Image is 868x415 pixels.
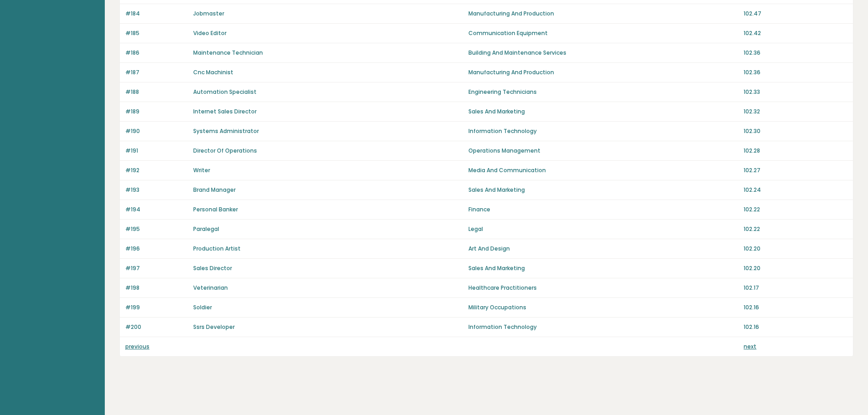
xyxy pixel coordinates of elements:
p: 102.20 [744,264,847,272]
p: #190 [125,127,188,135]
p: 102.20 [744,245,847,253]
p: Military Occupations [468,303,738,312]
a: Director Of Operations [193,147,257,154]
p: #191 [125,147,188,155]
p: Sales And Marketing [468,108,738,116]
p: 102.27 [744,166,847,174]
a: Brand Manager [193,186,236,194]
p: #186 [125,49,188,57]
p: 102.16 [744,303,847,312]
p: 102.28 [744,147,847,155]
a: Paralegal [193,225,219,233]
p: Finance [468,205,738,214]
p: #188 [125,88,188,96]
p: Legal [468,225,738,233]
p: 102.16 [744,323,847,331]
p: #194 [125,205,188,214]
a: Soldier [193,303,212,311]
p: Building And Maintenance Services [468,49,738,57]
a: Personal Banker [193,205,238,213]
a: Video Editor [193,29,226,37]
p: 102.42 [744,29,847,37]
a: Systems Administrator [193,127,259,135]
a: Jobmaster [193,10,224,17]
p: Information Technology [468,323,738,331]
p: Healthcare Practitioners [468,284,738,292]
p: Art And Design [468,245,738,253]
p: Sales And Marketing [468,186,738,194]
p: #192 [125,166,188,174]
a: Maintenance Technician [193,49,263,56]
p: #195 [125,225,188,233]
a: Automation Specialist [193,88,257,96]
p: #193 [125,186,188,194]
p: #198 [125,284,188,292]
p: Manufacturing And Production [468,10,738,18]
p: #197 [125,264,188,272]
a: previous [125,343,149,350]
p: Media And Communication [468,166,738,174]
p: 102.33 [744,88,847,96]
a: Veterinarian [193,284,228,292]
p: 102.30 [744,127,847,135]
p: Sales And Marketing [468,264,738,272]
p: #196 [125,245,188,253]
p: 102.17 [744,284,847,292]
p: Engineering Technicians [468,88,738,96]
a: Ssrs Developer [193,323,235,331]
p: 102.32 [744,108,847,116]
p: #199 [125,303,188,312]
p: Communication Equipment [468,29,738,37]
p: Manufacturing And Production [468,68,738,77]
a: Sales Director [193,264,232,272]
a: Writer [193,166,210,174]
p: #200 [125,323,188,331]
a: Internet Sales Director [193,108,257,115]
a: Production Artist [193,245,241,252]
p: 102.47 [744,10,847,18]
a: Cnc Machinist [193,68,233,76]
p: 102.22 [744,225,847,233]
p: #187 [125,68,188,77]
p: 102.36 [744,49,847,57]
a: next [744,343,756,350]
p: Operations Management [468,147,738,155]
p: Information Technology [468,127,738,135]
p: #189 [125,108,188,116]
p: 102.36 [744,68,847,77]
p: #185 [125,29,188,37]
p: 102.22 [744,205,847,214]
p: 102.24 [744,186,847,194]
p: #184 [125,10,188,18]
